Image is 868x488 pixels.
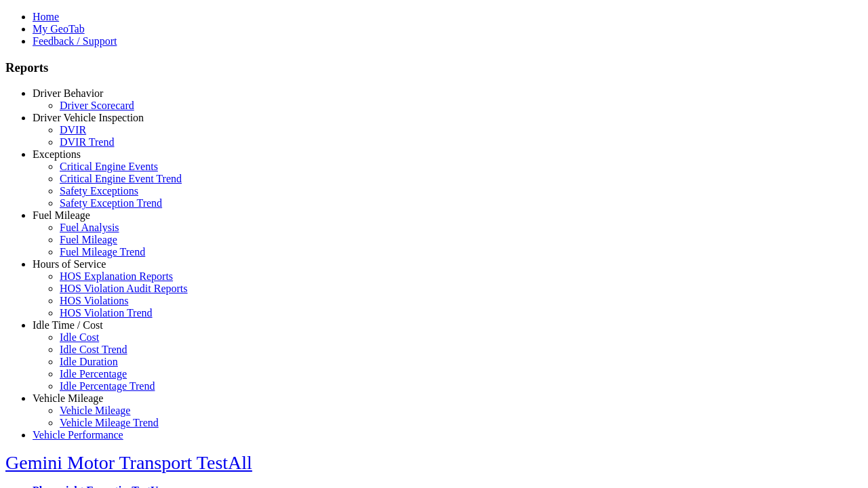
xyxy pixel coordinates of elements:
[60,197,162,209] a: Safety Exception Trend
[5,452,252,473] a: Gemini Motor Transport TestAll
[60,161,158,172] a: Critical Engine Events
[60,417,159,428] a: Vehicle Mileage Trend
[60,100,134,111] a: Driver Scorecard
[5,60,863,75] h3: Reports
[33,392,103,404] a: Vehicle Mileage
[33,148,81,160] a: Exceptions
[60,270,173,282] a: HOS Explanation Reports
[60,173,182,184] a: Critical Engine Event Trend
[60,136,114,148] a: DVIR Trend
[60,124,86,136] a: DVIR
[60,222,119,233] a: Fuel Analysis
[60,234,117,245] a: Fuel Mileage
[33,35,117,47] a: Feedback / Support
[33,429,123,441] a: Vehicle Performance
[60,185,138,197] a: Safety Exceptions
[33,209,90,221] a: Fuel Mileage
[60,344,127,355] a: Idle Cost Trend
[33,87,103,99] a: Driver Behavior
[60,295,128,306] a: HOS Violations
[33,112,144,123] a: Driver Vehicle Inspection
[60,283,188,294] a: HOS Violation Audit Reports
[60,307,153,319] a: HOS Violation Trend
[60,380,155,392] a: Idle Percentage Trend
[33,11,59,22] a: Home
[60,356,118,367] a: Idle Duration
[60,331,99,343] a: Idle Cost
[60,246,145,258] a: Fuel Mileage Trend
[33,258,106,270] a: Hours of Service
[33,319,103,331] a: Idle Time / Cost
[33,23,85,35] a: My GeoTab
[60,368,127,380] a: Idle Percentage
[60,405,130,416] a: Vehicle Mileage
